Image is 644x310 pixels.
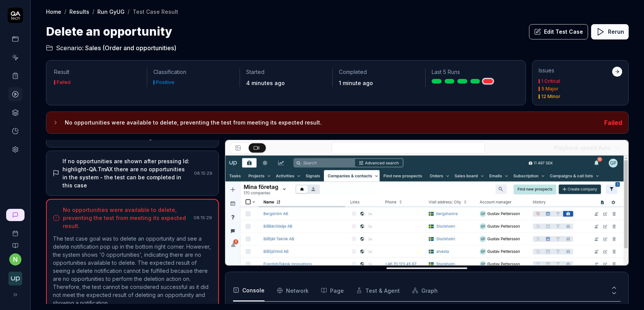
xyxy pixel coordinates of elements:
time: 1 minute ago [339,80,373,86]
p: Result [54,68,141,76]
button: n [9,253,21,266]
h3: No opportunities were available to delete, preventing the test from meeting its expected result. [65,118,598,127]
button: Network [277,280,309,301]
button: Graph [412,280,438,301]
div: Issues [539,67,612,74]
button: Rerun [591,24,629,39]
button: Edit Test Case [529,24,588,39]
div: / [64,8,66,15]
a: New conversation [6,209,25,221]
a: Book a call with us [3,224,27,236]
a: Home [46,8,61,15]
button: Console [233,280,264,301]
div: Failed [57,80,71,85]
span: Failed [604,119,622,126]
a: Scenario:Sales (Order and opportunities) [46,43,176,52]
button: No opportunities were available to delete, preventing the test from meeting its expected result. [53,118,598,127]
a: Run GyUG [97,8,125,15]
a: Documentation [3,236,27,249]
div: 12 Minor [541,94,560,99]
p: Completed [339,68,419,76]
p: Started [246,68,326,76]
time: 4 minutes ago [246,80,285,86]
p: Last 5 Runs [432,68,512,76]
p: The test case goal was to delete an opportunity and see a delete notification pop up in the botto... [53,235,212,307]
div: Playback speed: [554,144,611,152]
div: 1 Critical [541,79,560,84]
span: Scenario: [54,43,84,52]
button: Upsales Logo [3,266,27,287]
div: No opportunities were available to delete, preventing the test from meeting its expected result. [63,206,191,230]
span: Sales (Order and opportunities) [85,43,176,52]
img: Upsales Logo [8,272,22,285]
button: Test & Agent [356,280,400,301]
div: Test Case Result [133,8,178,15]
button: Page [321,280,344,301]
h1: Delete an opportunity [46,23,172,40]
div: 5 Major [541,87,559,91]
a: Results [69,8,89,15]
div: / [92,8,94,15]
div: / [128,8,130,15]
time: 08:15:29 [194,215,212,220]
p: Classification [153,68,233,76]
time: 08:15:29 [194,171,212,176]
div: Positive [156,80,174,85]
div: If no opportunities are shown after pressing Id: highlight-QA.TmAX there are no opportunities in ... [62,157,191,189]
